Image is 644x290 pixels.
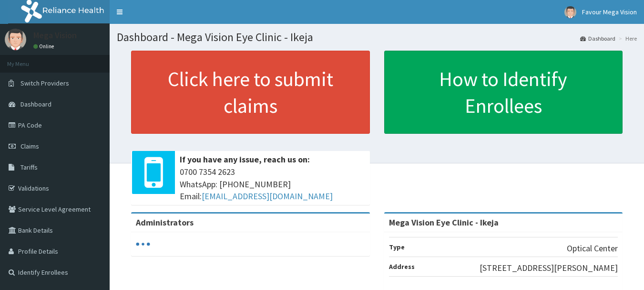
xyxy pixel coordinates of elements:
span: Claims [20,142,39,150]
span: Dashboard [20,100,51,108]
b: Administrators [136,217,194,228]
span: Favour Mega Vision [582,8,637,16]
a: Dashboard [580,34,615,43]
span: 0700 7354 2623 WhatsApp: [PHONE_NUMBER] Email: [180,166,365,203]
svg: audio-loading [136,237,150,251]
li: Here [616,34,637,43]
p: [STREET_ADDRESS][PERSON_NAME] [480,262,618,274]
b: Type [389,243,405,251]
a: Online [33,43,56,50]
span: Switch Providers [20,79,69,87]
p: Mega Vision [33,31,77,40]
a: [EMAIL_ADDRESS][DOMAIN_NAME] [202,191,333,202]
a: How to Identify Enrollees [384,51,623,134]
b: Address [389,262,415,271]
span: Tariffs [20,163,38,172]
a: Click here to submit claims [131,51,370,134]
p: Optical Center [567,242,618,255]
img: User Image [5,29,26,50]
strong: Mega Vision Eye Clinic - Ikeja [389,217,499,228]
h1: Dashboard - Mega Vision Eye Clinic - Ikeja [117,31,637,43]
b: If you have any issue, reach us on: [180,154,310,165]
img: User Image [564,6,576,18]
